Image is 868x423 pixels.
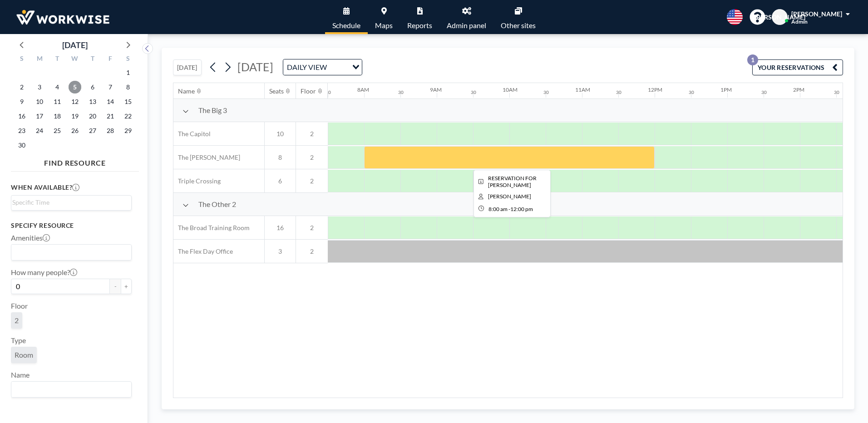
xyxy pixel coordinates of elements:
button: - [110,279,121,294]
div: S [119,54,137,65]
span: Maps [375,22,393,29]
div: 30 [325,89,331,95]
div: 9AM [430,86,442,93]
span: Thursday, November 27, 2025 [86,124,99,137]
span: 2 [296,247,328,256]
span: Sunday, November 23, 2025 [15,124,28,137]
span: Tuesday, November 18, 2025 [51,110,64,123]
span: Tuesday, November 11, 2025 [51,95,64,108]
span: Thursday, November 6, 2025 [86,81,99,93]
div: 12PM [648,86,662,93]
span: Wednesday, November 5, 2025 [69,81,81,93]
span: Saturday, November 29, 2025 [122,124,134,137]
div: Search for option [11,196,131,209]
span: Sunday, November 2, 2025 [15,81,28,93]
span: Saturday, November 1, 2025 [122,66,134,79]
img: organization-logo [15,8,111,26]
span: [DATE] [237,60,273,74]
span: 2 [296,130,328,138]
div: F [101,54,119,65]
span: Jean Ariante [488,193,531,200]
span: 10 [265,130,296,138]
span: Sunday, November 30, 2025 [15,139,28,152]
div: 10AM [503,86,518,93]
span: Tuesday, November 4, 2025 [51,81,64,93]
div: 11AM [575,86,590,93]
div: [DATE] [62,39,88,51]
span: Schedule [332,22,360,29]
span: Triple Crossing [173,177,221,185]
div: Floor [301,87,316,95]
label: Name [11,370,30,379]
span: Saturday, November 8, 2025 [122,81,134,93]
div: 30 [616,89,621,95]
div: Search for option [11,245,131,260]
span: Friday, November 7, 2025 [104,81,117,93]
span: 6 [265,177,296,185]
div: 1PM [720,86,732,93]
span: Monday, November 24, 2025 [33,124,46,137]
div: 8AM [357,86,369,93]
button: YOUR RESERVATIONS1 [752,59,843,75]
span: 8:00 AM [488,206,508,212]
span: Sunday, November 16, 2025 [15,110,28,123]
span: 16 [265,224,296,232]
input: Search for option [12,246,126,258]
span: Reports [407,22,432,29]
span: Wednesday, November 19, 2025 [69,110,81,123]
div: T [49,54,66,65]
span: DAILY VIEW [285,61,329,73]
input: Search for option [12,197,126,207]
span: The [PERSON_NAME] [173,153,240,162]
span: Admin panel [447,22,486,29]
div: 30 [689,89,694,95]
span: 12:00 PM [510,206,533,212]
span: Other sites [501,22,536,29]
span: The Big 3 [198,106,227,115]
div: 30 [761,89,767,95]
div: M [31,54,49,65]
button: [DATE] [173,59,202,75]
span: The Capitol [173,130,211,138]
div: S [13,54,31,65]
span: RESERVATION FOR DAVID DUKE [488,175,537,188]
div: T [84,54,101,65]
span: Saturday, November 22, 2025 [122,110,134,123]
span: Friday, November 14, 2025 [104,95,117,108]
h4: FIND RESOURCE [11,155,139,167]
span: - [508,206,510,212]
div: Seats [269,87,284,95]
span: Wednesday, November 26, 2025 [69,124,81,137]
div: Search for option [283,59,362,75]
div: 30 [471,89,476,95]
span: Thursday, November 20, 2025 [86,110,99,123]
div: Search for option [11,382,131,397]
span: Friday, November 21, 2025 [104,110,117,123]
span: The Other 2 [198,200,236,209]
span: Thursday, November 13, 2025 [86,95,99,108]
label: How many people? [11,268,77,277]
label: Type [11,336,26,345]
span: 2 [296,177,328,185]
input: Search for option [12,384,126,395]
label: Floor [11,301,28,310]
h3: Specify resource [11,221,132,230]
span: Sunday, November 9, 2025 [15,95,28,108]
span: Friday, November 28, 2025 [104,124,117,137]
button: + [121,279,132,294]
label: Amenities [11,233,50,242]
span: The Flex Day Office [173,247,233,256]
p: 1 [747,54,758,65]
span: 2 [296,224,328,232]
span: 3 [265,247,296,256]
span: Saturday, November 15, 2025 [122,95,134,108]
span: Monday, November 17, 2025 [33,110,46,123]
span: Monday, November 3, 2025 [33,81,46,93]
span: Tuesday, November 25, 2025 [51,124,64,137]
div: 2PM [793,86,804,93]
span: 2 [15,316,19,325]
span: Admin [791,18,808,25]
input: Search for option [330,61,347,73]
span: 8 [265,153,296,162]
div: 30 [834,89,839,95]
